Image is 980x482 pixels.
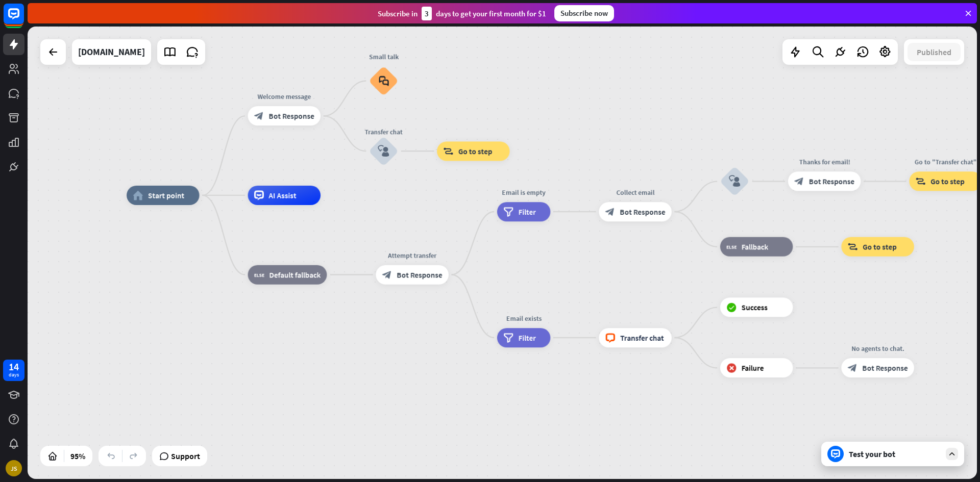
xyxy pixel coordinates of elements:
[834,344,921,353] div: No agents to chat.
[554,5,614,21] div: Subscribe now
[458,146,493,156] span: Go to step
[8,4,39,35] button: Open LiveChat chat widget
[519,207,536,216] span: Filter
[742,242,768,251] span: Fallback
[268,111,314,121] span: Bot Response
[930,176,965,186] span: Go to step
[148,190,184,200] span: Start point
[422,7,432,20] div: 3
[269,270,321,280] span: Default fallback
[794,176,804,186] i: block_bot_response
[240,92,328,102] div: Welcome message
[729,175,741,187] i: block_user_input
[171,448,200,464] span: Support
[503,333,513,342] i: filter
[6,460,22,476] div: JS
[133,190,143,200] i: home_2
[620,333,664,342] span: Transfer chat
[726,242,737,251] i: block_fallback
[378,7,546,20] div: Subscribe in days to get your first month for $1
[362,52,406,61] div: Small talk
[781,157,868,167] div: Thanks for email!
[443,146,453,156] i: block_goto
[355,127,413,137] div: Transfer chat
[369,250,456,260] div: Attempt transfer
[620,207,665,216] span: Bot Response
[862,363,908,373] span: Bot Response
[908,43,961,61] button: Published
[490,187,558,197] div: Email is empty
[849,449,941,459] div: Test your bot
[848,363,857,373] i: block_bot_response
[605,333,616,342] i: block_livechat
[726,363,737,373] i: block_failure
[9,362,19,371] div: 14
[397,270,442,280] span: Bot Response
[519,333,536,342] span: Filter
[379,75,389,86] i: block_faq
[916,176,926,186] i: block_goto
[605,207,615,216] i: block_bot_response
[592,187,679,197] div: Collect email
[742,363,764,373] span: Failure
[78,39,145,65] div: togglit.co.uk
[848,242,858,251] i: block_goto
[742,302,768,312] span: Success
[254,111,264,121] i: block_bot_response
[503,207,513,216] i: filter
[9,371,19,378] div: days
[863,242,897,251] span: Go to step
[490,313,558,323] div: Email exists
[3,360,24,381] a: 14 days
[254,270,264,280] i: block_fallback
[268,190,296,200] span: AI Assist
[67,448,88,464] div: 95%
[726,302,737,312] i: block_success
[378,145,389,157] i: block_user_input
[809,176,854,186] span: Bot Response
[382,270,392,280] i: block_bot_response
